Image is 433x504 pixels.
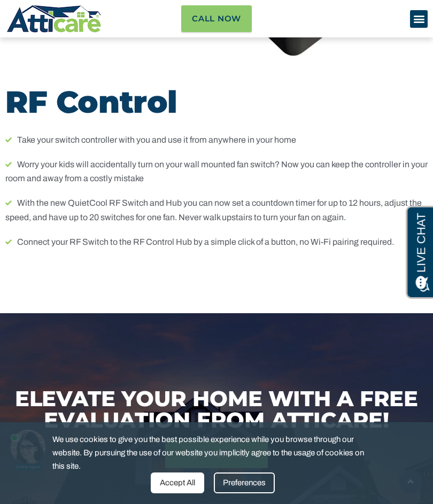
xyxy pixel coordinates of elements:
div: Accept All [151,472,204,493]
li: With the new QuietCool RF Switch and Hub you can now set a countdown timer for up to 12 hours, ad... [5,196,428,224]
a: Call Now [181,5,252,32]
span: Call Now [192,11,241,27]
iframe: Chat Invitation [5,408,64,472]
h3: Elevate Your Home with a Free Evaluation from Atticare! [5,388,428,431]
h2: RF Control [5,87,428,117]
li: Take your switch controller with you and use it from anywhere in your home [5,133,428,147]
div: Preferences [214,472,275,493]
li: Connect your RF Switch to the RF Control Hub by a simple click of a button, no Wi-Fi pairing requ... [5,235,428,249]
div: Menu Toggle [410,10,428,28]
span: We use cookies to give you the best possible experience while you browse through our website. By ... [52,433,373,472]
span: Opens a chat window [26,9,86,22]
li: Worry your kids will accidentally turn on your wall mounted fan switch? Now you can keep the cont... [5,158,428,186]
